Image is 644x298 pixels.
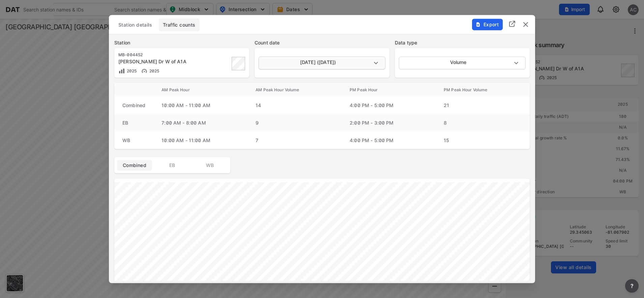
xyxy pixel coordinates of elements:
div: [DATE] ([DATE]) [259,56,385,69]
span: Export [476,21,498,28]
td: 8 [436,114,530,131]
td: 2:00 PM - 3:00 PM [342,114,436,131]
span: Station details [118,21,152,28]
td: 14 [247,96,342,114]
td: 7 [247,131,342,149]
label: Station [114,39,249,46]
td: 10:00 AM - 11:00 AM [153,131,247,149]
td: WB [114,131,153,149]
span: WB [197,162,224,168]
td: EB [114,114,153,131]
img: Vehicle speed [141,68,148,74]
button: more [625,279,639,293]
span: Combined [121,162,148,168]
button: Export [472,19,503,30]
img: Volume count [118,68,125,74]
th: AM Peak Hour [153,83,247,96]
img: File%20-%20Download.70cf71cd.svg [475,22,481,27]
div: Volume [399,56,526,69]
span: ? [629,282,635,290]
div: Kathy Dr W of A1A [118,58,230,65]
button: delete [522,20,530,28]
th: PM Peak Hour [342,83,436,96]
td: 21 [436,96,530,114]
td: 4:00 PM - 5:00 PM [342,96,436,114]
td: Combined [114,96,153,114]
span: 2025 [148,68,159,73]
td: 10:00 AM - 11:00 AM [153,96,247,114]
span: Traffic counts [163,21,196,28]
div: MB-004452 [118,52,230,57]
th: AM Peak Hour Volume [247,83,342,96]
div: basic tabs example [117,160,228,170]
label: Data type [395,39,530,46]
td: 15 [436,131,530,149]
label: Count date [255,39,389,46]
img: full_screen.b7bf9a36.svg [508,20,516,28]
td: 9 [247,114,342,131]
th: PM Peak Hour Volume [436,83,530,96]
div: basic tabs example [114,18,530,31]
img: close.efbf2170.svg [522,20,530,28]
span: EB [159,162,186,168]
span: 2025 [125,68,137,73]
td: 7:00 AM - 8:00 AM [153,114,247,131]
td: 4:00 PM - 5:00 PM [342,131,436,149]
